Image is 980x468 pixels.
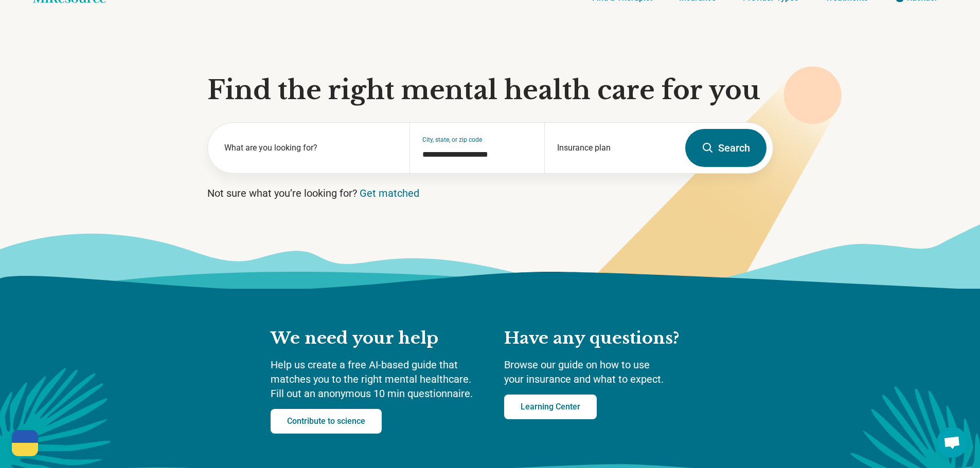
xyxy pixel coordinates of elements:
[271,328,484,349] h2: We need your help
[207,186,773,200] p: Not sure what you’re looking for?
[207,75,773,106] h1: Find the right mental health care for you
[504,358,710,386] p: Browse our guide on how to use your insurance and what to expect.
[685,129,767,167] button: Search
[504,395,597,419] a: Learning Center
[271,358,484,401] p: Help us create a free AI-based guide that matches you to the right mental healthcare. Fill out an...
[271,409,382,434] a: Contribute to science
[360,187,419,199] a: Get matched
[504,328,710,349] h2: Have any questions?
[224,142,398,154] label: What are you looking for?
[937,427,968,458] div: Open chat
